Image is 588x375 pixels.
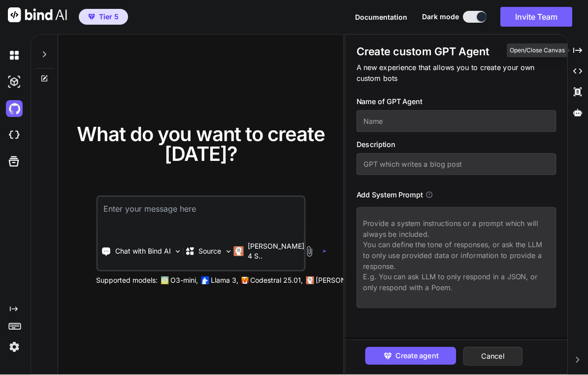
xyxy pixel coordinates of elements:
img: darkAi-studio [6,74,23,91]
img: Claude 4 Sonnet [234,247,244,257]
button: Documentation [355,12,407,23]
h3: Add System Prompt [356,189,423,200]
span: Tier 5 [99,12,119,22]
span: Create agent [395,351,438,362]
img: githubDark [6,101,23,117]
p: Supported models: [96,276,158,286]
span: What do you want to create [DATE]? [77,122,325,166]
div: Open/Close Canvas [507,44,568,58]
button: Invite Team [500,7,572,27]
button: Cancel [463,347,523,366]
h1: Create custom GPT Agent [356,45,556,59]
img: icon [323,250,327,254]
img: darkChat [6,47,23,64]
button: Create agent [365,347,456,365]
img: Pick Models [224,248,232,256]
img: Mistral-AI [241,277,248,284]
img: GPT-4 [161,277,168,285]
p: [PERSON_NAME] 4 S.. [248,242,304,262]
img: attachment [303,246,315,258]
p: Codestral 25.01, [250,276,303,286]
h3: Name of GPT Agent [356,96,556,107]
p: Llama 3, [211,276,238,286]
img: premium [88,14,95,20]
p: A new experience that allows you to create your own custom bots [356,63,556,84]
img: Llama2 [201,277,209,285]
input: Name [356,111,556,132]
img: claude [306,277,314,285]
span: Dark mode [422,12,459,22]
p: [PERSON_NAME] 3.7 Sonnet, [316,276,411,286]
button: premiumTier 5 [79,9,128,25]
img: Pick Tools [174,248,182,256]
h3: Description [356,140,556,150]
p: Chat with Bind AI [115,247,171,257]
p: O3-mini, [170,276,198,286]
input: GPT which writes a blog post [356,154,556,176]
img: settings [6,339,23,356]
p: Source [198,247,221,257]
img: Bind AI [8,8,67,23]
img: cloudideIcon [6,127,23,144]
span: Documentation [355,13,407,22]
